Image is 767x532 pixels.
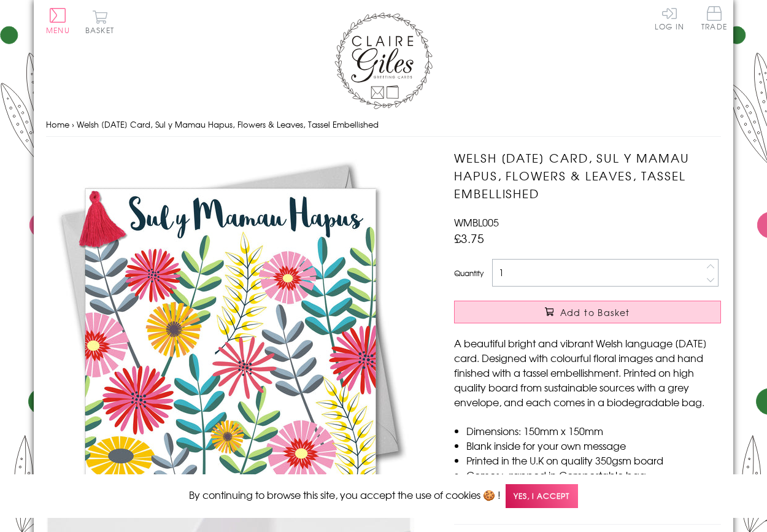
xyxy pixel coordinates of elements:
[655,6,684,30] a: Log In
[454,215,499,229] span: WMBL005
[46,112,721,137] nav: breadcrumbs
[454,336,721,409] p: A beautiful bright and vibrant Welsh language [DATE] card. Designed with colourful floral images ...
[77,118,379,130] span: Welsh [DATE] Card, Sul y Mamau Hapus, Flowers & Leaves, Tassel Embellished
[466,468,721,482] li: Comes wrapped in Compostable bag
[454,229,484,247] span: £3.75
[83,10,117,34] button: Basket
[454,301,721,323] button: Add to Basket
[46,8,70,34] button: Menu
[466,423,721,438] li: Dimensions: 150mm x 150mm
[466,453,721,468] li: Printed in the U.K on quality 350gsm board
[46,118,69,130] a: Home
[72,118,74,130] span: ›
[701,6,727,33] a: Trade
[506,484,578,508] span: Yes, I accept
[454,149,721,202] h1: Welsh [DATE] Card, Sul y Mamau Hapus, Flowers & Leaves, Tassel Embellished
[46,25,70,36] span: Menu
[466,438,721,453] li: Blank inside for your own message
[701,6,727,30] span: Trade
[454,268,484,279] label: Quantity
[46,149,414,517] img: Welsh Mother's Day Card, Sul y Mamau Hapus, Flowers & Leaves, Tassel Embellished
[560,306,630,318] span: Add to Basket
[334,12,433,109] img: Claire Giles Greetings Cards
